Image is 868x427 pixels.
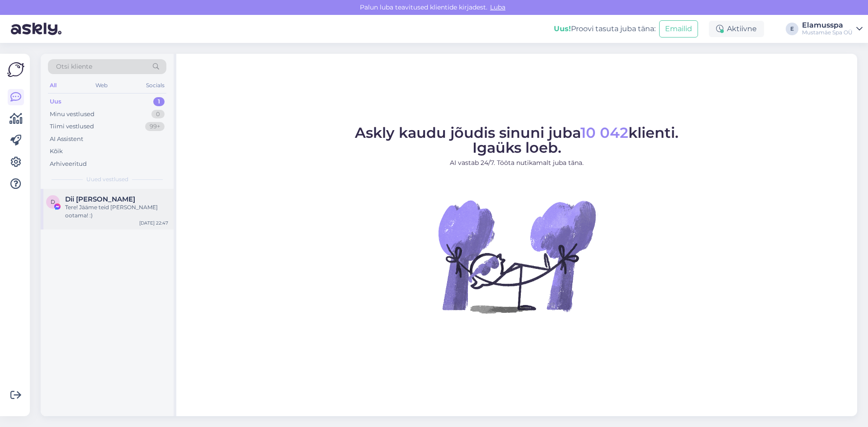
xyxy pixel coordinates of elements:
[151,110,165,119] div: 0
[48,80,58,91] div: All
[487,3,508,11] span: Luba
[709,21,764,37] div: Aktiivne
[94,80,109,91] div: Web
[51,198,55,205] span: D
[802,29,853,36] div: Mustamäe Spa OÜ
[139,220,168,226] div: [DATE] 22:47
[65,195,135,203] span: Dii Trump
[355,158,679,168] p: AI vastab 24/7. Tööta nutikamalt juba täna.
[554,23,656,34] div: Proovi tasuta juba täna:
[435,175,598,338] img: No Chat active
[802,22,863,36] a: ElamusspaMustamäe Spa OÜ
[802,22,853,29] div: Elamusspa
[355,124,679,156] span: Askly kaudu jõudis sinuni juba klienti. Igaüks loeb.
[50,97,61,106] div: Uus
[50,135,83,144] div: AI Assistent
[50,110,94,119] div: Minu vestlused
[144,80,166,91] div: Socials
[580,124,628,141] span: 10 042
[554,24,571,33] b: Uus!
[50,160,87,169] div: Arhiveeritud
[145,122,165,131] div: 99+
[50,147,63,156] div: Kõik
[659,20,698,38] button: Emailid
[56,62,92,71] span: Otsi kliente
[153,97,165,106] div: 1
[65,203,168,220] div: Tere! Jääme teid [PERSON_NAME] ootama! :)
[7,61,24,78] img: Askly Logo
[50,122,94,131] div: Tiimi vestlused
[786,23,798,35] div: E
[86,175,128,183] span: Uued vestlused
